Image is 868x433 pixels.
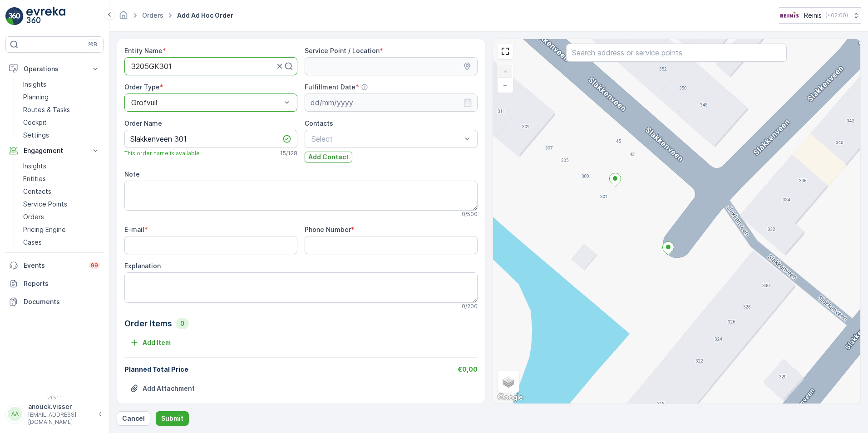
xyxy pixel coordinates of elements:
[28,411,94,426] p: [EMAIL_ADDRESS][DOMAIN_NAME]
[280,150,297,157] p: 15 / 128
[24,64,85,74] p: Operations
[458,365,478,373] span: €0,00
[20,116,104,129] a: Cockpit
[124,119,162,127] label: Order Name
[23,174,46,183] p: Entities
[20,160,104,172] a: Insights
[23,80,46,89] p: Insights
[462,303,478,310] p: 0 / 200
[124,170,140,178] label: Note
[503,81,508,89] span: −
[305,226,351,233] label: Phone Number
[498,44,512,58] a: View Fullscreen
[156,411,189,426] button: Submit
[24,146,85,155] p: Engagement
[124,47,163,54] label: Entity Name
[24,297,100,306] p: Documents
[825,12,848,19] p: ( +02:00 )
[124,365,188,374] p: Planned Total Price
[28,402,94,411] p: anouck.visser
[20,78,104,91] a: Insights
[5,395,104,400] span: v 1.51.1
[20,236,104,249] a: Cases
[118,14,128,21] a: Homepage
[779,10,800,20] img: Reinis-Logo-Vrijstaand_Tekengebied-1-copy2_aBO4n7j.png
[495,392,525,403] img: Google
[305,83,355,91] label: Fulfillment Date
[20,103,104,116] a: Routes & Tasks
[5,60,104,78] button: Operations
[161,414,183,423] p: Submit
[804,11,822,20] p: Reinis
[305,93,478,112] input: dd/mm/yyyy
[142,11,163,19] a: Orders
[503,67,508,75] span: +
[23,162,46,171] p: Insights
[5,402,104,426] button: AAanouck.visser[EMAIL_ADDRESS][DOMAIN_NAME]
[305,152,352,162] button: Add Contact
[179,319,185,328] p: 0
[23,118,47,127] p: Cockpit
[23,238,42,247] p: Cases
[175,11,235,20] span: Add Ad Hoc Order
[124,226,144,233] label: E-mail
[124,335,176,350] button: Add Item
[361,84,368,91] div: Help Tooltip Icon
[498,78,512,92] a: Zoom Out
[91,262,98,269] p: 99
[5,293,104,311] a: Documents
[124,83,160,91] label: Order Type
[20,91,104,103] a: Planning
[124,150,200,157] span: This order name is available
[308,153,349,162] p: Add Contact
[143,338,171,347] p: Add Item
[311,133,462,144] p: Select
[8,407,22,421] div: AA
[20,198,104,211] a: Service Points
[23,131,49,140] p: Settings
[24,279,100,288] p: Reports
[23,200,67,209] p: Service Points
[20,172,104,185] a: Entities
[462,211,478,218] p: 0 / 500
[124,262,161,270] label: Explanation
[24,261,84,270] p: Events
[5,7,24,25] img: logo
[20,129,104,142] a: Settings
[23,105,70,114] p: Routes & Tasks
[23,187,51,196] p: Contacts
[88,41,97,48] p: ⌘B
[23,212,44,221] p: Orders
[498,64,512,78] a: Zoom In
[5,256,104,275] a: Events99
[498,372,518,392] a: Layers
[20,211,104,223] a: Orders
[23,93,49,102] p: Planning
[26,7,65,25] img: logo_light-DOdMpM7g.png
[495,392,525,403] a: Open this area in Google Maps (opens a new window)
[20,223,104,236] a: Pricing Engine
[566,44,787,62] input: Search address or service points
[5,275,104,293] a: Reports
[20,185,104,198] a: Contacts
[143,384,195,393] p: Add Attachment
[305,47,380,54] label: Service Point / Location
[305,119,333,127] label: Contacts
[779,7,861,24] button: Reinis(+02:00)
[124,381,200,396] button: Upload File
[117,411,150,426] button: Cancel
[124,317,172,330] p: Order Items
[23,225,66,234] p: Pricing Engine
[122,414,145,423] p: Cancel
[5,142,104,160] button: Engagement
